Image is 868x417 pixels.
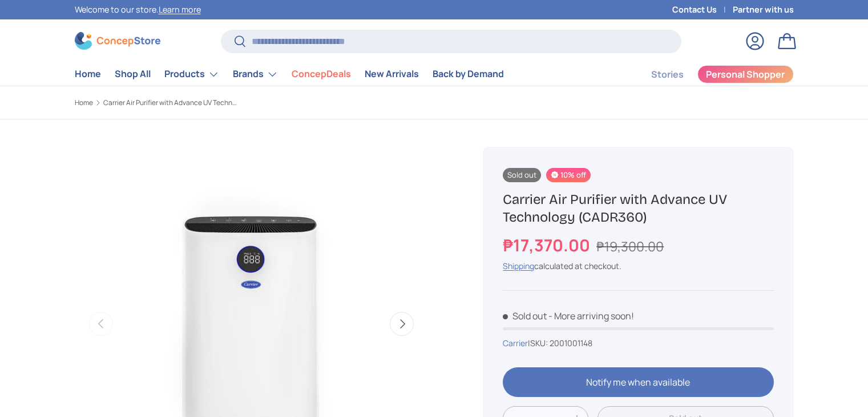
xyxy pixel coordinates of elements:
summary: Products [158,63,226,86]
span: | [528,338,592,348]
nav: Breadcrumbs [75,98,456,108]
a: Brands [233,63,278,86]
strong: ₱17,370.00 [503,234,593,256]
a: Stories [651,63,684,86]
a: Learn more [159,4,201,15]
a: Contact Us [672,3,733,16]
a: Shop All [115,63,151,85]
a: Products [164,63,219,86]
h1: Carrier Air Purifier with Advance UV Technology (CADR360) [503,191,773,226]
summary: Brands [226,63,285,86]
p: Welcome to our store. [75,3,201,16]
a: Personal Shopper [697,65,794,83]
span: Sold out [503,168,541,182]
span: Personal Shopper [706,70,785,79]
a: Home [75,99,93,106]
a: Home [75,63,101,85]
a: Carrier [503,338,528,348]
a: Shipping [503,260,534,271]
nav: Primary [75,63,504,86]
div: calculated at checkout. [503,260,773,272]
p: - More arriving soon! [548,310,634,322]
a: Carrier Air Purifier with Advance UV Technology (CADR360) [103,99,240,106]
a: Partner with us [733,3,794,16]
span: 10% off [546,168,591,182]
img: ConcepStore [75,32,160,50]
nav: Secondary [624,63,794,86]
s: ₱19,300.00 [596,237,664,255]
span: SKU: [530,338,548,348]
a: New Arrivals [365,63,419,85]
a: ConcepDeals [292,63,351,85]
span: 2001001148 [550,338,592,348]
span: Sold out [503,310,547,322]
a: Back by Demand [433,63,504,85]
